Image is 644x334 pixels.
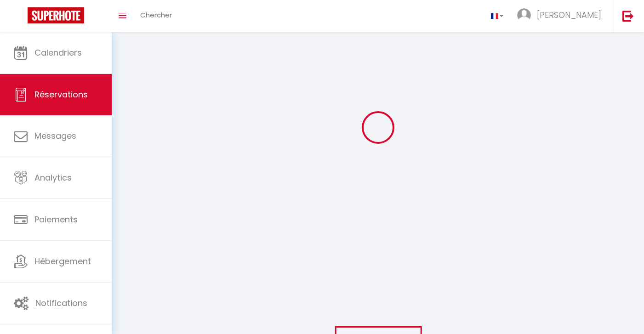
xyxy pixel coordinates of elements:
span: Analytics [34,172,72,183]
span: Hébergement [34,255,91,267]
span: Calendriers [34,47,82,58]
img: Super Booking [28,7,84,23]
span: Paiements [34,214,78,225]
span: Messages [34,130,76,142]
img: logout [622,10,634,22]
span: Chercher [140,10,172,20]
span: Notifications [35,297,87,309]
span: [PERSON_NAME] [537,9,601,21]
img: ... [517,8,531,22]
span: Réservations [34,89,88,100]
